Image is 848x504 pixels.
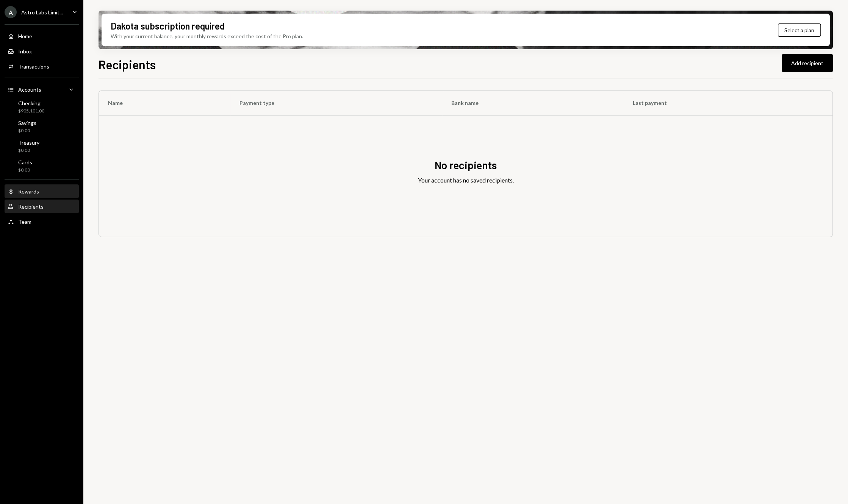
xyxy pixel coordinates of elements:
[5,44,79,58] a: Inbox
[5,29,79,43] a: Home
[778,23,821,37] button: Select a plan
[111,32,303,40] div: With your current balance, your monthly rewards exceed the cost of the Pro plan.
[5,200,79,213] a: Recipients
[5,83,79,96] a: Accounts
[99,91,230,115] th: Name
[5,215,79,228] a: Team
[18,86,41,93] div: Accounts
[18,188,39,195] div: Rewards
[18,33,32,39] div: Home
[442,91,624,115] th: Bank name
[5,184,79,198] a: Rewards
[624,91,832,115] th: Last payment
[21,9,63,16] div: Astro Labs Limit...
[435,158,497,173] div: No recipients
[18,167,32,173] div: $0.00
[230,91,442,115] th: Payment type
[18,48,32,55] div: Inbox
[99,57,156,72] h1: Recipients
[18,218,31,225] div: Team
[18,159,32,165] div: Cards
[782,54,833,72] button: Add recipient
[18,203,44,210] div: Recipients
[111,20,225,32] div: Dakota subscription required
[18,139,39,146] div: Treasury
[5,6,17,18] div: A
[5,157,79,175] a: Cards$0.00
[18,120,36,126] div: Savings
[5,137,79,155] a: Treasury$0.00
[18,108,44,114] div: $905,101.00
[18,147,39,154] div: $0.00
[5,98,79,116] a: Checking$905,101.00
[5,59,79,73] a: Transactions
[5,117,79,136] a: Savings$0.00
[18,128,36,134] div: $0.00
[18,63,49,70] div: Transactions
[18,100,44,106] div: Checking
[418,176,514,185] div: Your account has no saved recipients.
